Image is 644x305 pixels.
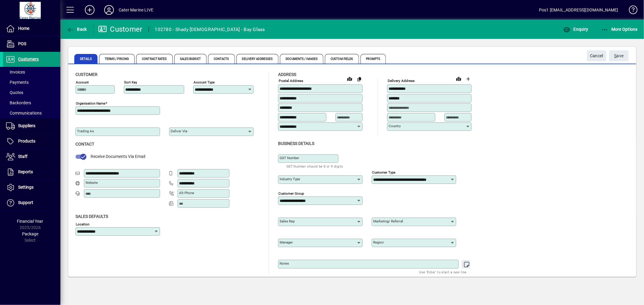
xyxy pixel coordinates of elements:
[3,67,60,77] a: Invoices
[587,50,606,61] button: Cancel
[6,111,42,115] span: Communications
[601,27,638,32] span: More Options
[280,240,293,244] mat-label: Manager
[3,87,60,98] a: Quotes
[136,54,172,64] span: Contract Rates
[3,77,60,87] a: Payments
[419,269,467,275] mat-hint: Use 'Enter' to start a new line
[3,134,60,149] a: Products
[3,36,60,52] a: POS
[354,74,364,84] button: Copy to Delivery address
[80,5,99,15] button: Add
[75,142,94,146] span: Contact
[6,80,29,85] span: Payments
[155,25,265,34] div: 102780 - Shady [DEMOGRAPHIC_DATA] - Bay Glass
[539,5,618,15] div: Pos1 [EMAIL_ADDRESS][DOMAIN_NAME]
[624,1,636,21] a: Knowledge Base
[60,24,94,35] app-page-header-button: Back
[208,54,235,64] span: Contacts
[18,200,33,205] span: Support
[563,27,588,32] span: Enquiry
[99,5,119,15] button: Profile
[373,240,384,244] mat-label: Region
[287,163,343,170] mat-hint: GST Number should be 8 or 9 digits
[18,123,35,128] span: Suppliers
[463,74,473,84] button: Choose address
[3,98,60,108] a: Backorders
[280,156,299,160] mat-label: GST Number
[67,27,87,32] span: Back
[373,219,403,223] mat-label: Marketing/ Referral
[91,154,145,159] span: Receive Documents Via Email
[18,169,33,174] span: Reports
[77,129,94,133] mat-label: Trading as
[18,41,26,46] span: POS
[75,214,108,219] span: Sales defaults
[99,54,135,64] span: Terms / Pricing
[278,72,296,77] span: Address
[614,53,617,58] span: S
[236,54,279,64] span: Delivery Addresses
[6,90,23,95] span: Quotes
[609,50,629,61] button: Save
[85,181,98,185] mat-label: Website
[600,24,639,35] button: More Options
[590,51,603,61] span: Cancel
[280,177,300,181] mat-label: Industry type
[3,195,60,210] a: Support
[6,100,31,105] span: Backorders
[76,101,105,105] mat-label: Organisation name
[345,74,354,83] a: View on map
[76,222,89,226] mat-label: Location
[280,54,323,64] span: Documents / Images
[119,5,153,15] div: Cater Marine LIVE
[98,24,143,34] div: Customer
[18,26,29,31] span: Home
[325,54,359,64] span: Custom Fields
[3,149,60,164] a: Staff
[3,180,60,195] a: Settings
[389,124,401,128] mat-label: Country
[76,80,89,84] mat-label: Account
[360,54,386,64] span: Prompts
[280,219,295,223] mat-label: Sales rep
[75,72,98,77] span: Customer
[280,261,289,266] mat-label: Notes
[171,129,187,133] mat-label: Deliver via
[562,24,590,35] button: Enquiry
[3,21,60,36] a: Home
[18,154,27,159] span: Staff
[614,51,624,61] span: ave
[18,57,39,61] span: Customers
[18,185,34,190] span: Settings
[372,170,396,174] mat-label: Customer type
[124,80,137,84] mat-label: Sort key
[65,24,88,35] button: Back
[174,54,207,64] span: Sales Budget
[18,139,35,143] span: Products
[3,165,60,180] a: Reports
[17,219,43,224] span: Financial Year
[454,74,463,83] a: View on map
[278,191,304,195] mat-label: Customer group
[6,70,25,74] span: Invoices
[74,54,98,64] span: Details
[278,141,314,146] span: Business details
[179,191,194,195] mat-label: Alt Phone
[3,108,60,118] a: Communications
[22,231,38,236] span: Package
[194,80,215,84] mat-label: Account Type
[3,118,60,134] a: Suppliers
